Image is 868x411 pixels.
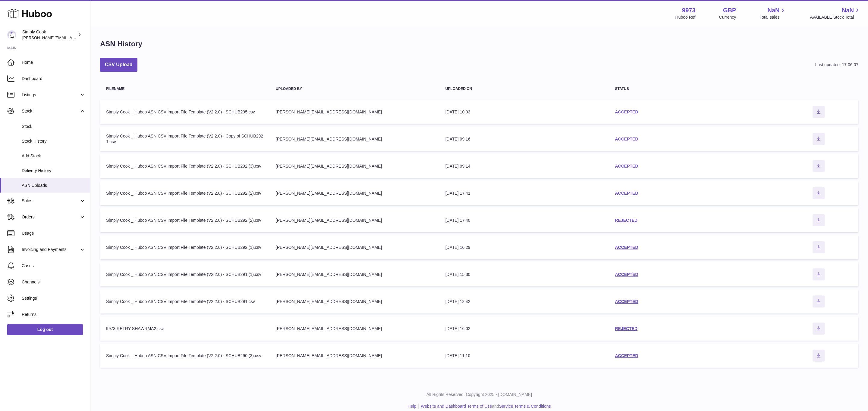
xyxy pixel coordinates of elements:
[445,218,603,223] div: [DATE] 17:40
[615,353,638,358] a: ACCEPTED
[615,218,637,223] a: REJECTED
[813,187,825,199] button: Download ASN file
[276,190,433,196] div: [PERSON_NAME][EMAIL_ADDRESS][DOMAIN_NAME]
[106,299,264,304] div: Simply Cook _ Huboo ASN CSV Import File Template (V2.2.0) - SCHUB291.csv
[778,81,858,97] th: actions
[100,58,137,72] button: CSV Upload
[615,245,638,250] a: ACCEPTED
[810,6,861,20] a: NaN AVAILABLE Stock Total
[615,137,638,141] a: ACCEPTED
[106,272,264,277] div: Simply Cook _ Huboo ASN CSV Import File Template (V2.2.0) - SCHUB291 (1).csv
[95,392,863,397] p: All Rights Reserved. Copyright 2025 - [DOMAIN_NAME]
[813,214,825,226] button: Download ASN file
[22,279,86,285] span: Channels
[615,110,638,114] a: ACCEPTED
[813,350,825,362] button: Download ASN file
[276,136,433,142] div: [PERSON_NAME][EMAIL_ADDRESS][DOMAIN_NAME]
[615,164,638,168] a: ACCEPTED
[445,136,603,142] div: [DATE] 09:16
[445,326,603,332] div: [DATE] 16:02
[22,198,79,204] span: Sales
[106,109,264,115] div: Simply Cook _ Huboo ASN CSV Import File Template (V2.2.0) - SCHUB295.csv
[106,133,264,145] div: Simply Cook _ Huboo ASN CSV Import File Template (V2.2.0) - Copy of SCHUB292 1.csv
[419,403,551,409] li: and
[100,39,142,49] h1: ASN History
[7,324,83,335] a: Log out
[106,245,264,250] div: Simply Cook _ Huboo ASN CSV Import File Template (V2.2.0) - SCHUB292 (1).csv
[106,163,264,169] div: Simply Cook _ Huboo ASN CSV Import File Template (V2.2.0) - SCHUB292 (3).csv
[842,6,854,14] span: NaN
[22,247,79,252] span: Invoicing and Payments
[106,353,264,359] div: Simply Cook _ Huboo ASN CSV Import File Template (V2.2.0) - SCHUB290 (3).csv
[22,214,79,220] span: Orders
[276,218,433,223] div: [PERSON_NAME][EMAIL_ADDRESS][DOMAIN_NAME]
[106,218,264,223] div: Simply Cook _ Huboo ASN CSV Import File Template (V2.2.0) - SCHUB292 (2).csv
[445,190,603,196] div: [DATE] 17:41
[22,230,86,236] span: Usage
[106,326,264,332] div: 9973 RETRY SHAWRMA2.csv
[22,312,86,317] span: Returns
[22,76,86,82] span: Dashboard
[810,14,861,20] span: AVAILABLE Stock Total
[445,299,603,304] div: [DATE] 12:42
[22,124,86,129] span: Stock
[759,6,786,20] a: NaN Total sales
[276,272,433,277] div: [PERSON_NAME][EMAIL_ADDRESS][DOMAIN_NAME]
[609,81,778,97] th: Status
[723,6,736,14] strong: GBP
[445,109,603,115] div: [DATE] 10:03
[22,295,86,301] span: Settings
[276,326,433,332] div: [PERSON_NAME][EMAIL_ADDRESS][DOMAIN_NAME]
[22,60,86,65] span: Home
[445,272,603,277] div: [DATE] 15:30
[22,138,86,144] span: Stock History
[22,29,77,41] div: Simply Cook
[445,163,603,169] div: [DATE] 09:14
[22,108,79,114] span: Stock
[276,109,433,115] div: [PERSON_NAME][EMAIL_ADDRESS][DOMAIN_NAME]
[22,92,79,98] span: Listings
[815,62,858,68] div: Last updated: 17:06:07
[276,245,433,250] div: [PERSON_NAME][EMAIL_ADDRESS][DOMAIN_NAME]
[22,263,86,269] span: Cases
[767,6,779,14] span: NaN
[445,353,603,359] div: [DATE] 11:10
[615,326,637,331] a: REJECTED
[22,183,86,188] span: ASN Uploads
[276,353,433,359] div: [PERSON_NAME][EMAIL_ADDRESS][DOMAIN_NAME]
[615,299,638,304] a: ACCEPTED
[408,404,417,409] a: Help
[813,160,825,172] button: Download ASN file
[675,14,696,20] div: Huboo Ref
[421,404,492,409] a: Website and Dashboard Terms of Use
[100,81,270,97] th: Filename
[439,81,609,97] th: Uploaded on
[813,133,825,145] button: Download ASN file
[22,153,86,159] span: Add Stock
[813,295,825,307] button: Download ASN file
[106,190,264,196] div: Simply Cook _ Huboo ASN CSV Import File Template (V2.2.0) - SCHUB292 (2).csv
[719,14,736,20] div: Currency
[445,245,603,250] div: [DATE] 16:29
[270,81,439,97] th: Uploaded by
[22,35,121,40] span: [PERSON_NAME][EMAIL_ADDRESS][DOMAIN_NAME]
[276,299,433,304] div: [PERSON_NAME][EMAIL_ADDRESS][DOMAIN_NAME]
[759,14,786,20] span: Total sales
[615,191,638,196] a: ACCEPTED
[499,404,551,409] a: Service Terms & Conditions
[682,6,696,14] strong: 9973
[813,323,825,335] button: Download ASN file
[813,241,825,253] button: Download ASN file
[276,163,433,169] div: [PERSON_NAME][EMAIL_ADDRESS][DOMAIN_NAME]
[615,272,638,277] a: ACCEPTED
[7,30,16,39] img: emma@simplycook.com
[813,106,825,118] button: Download ASN file
[22,168,86,174] span: Delivery History
[813,268,825,280] button: Download ASN file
